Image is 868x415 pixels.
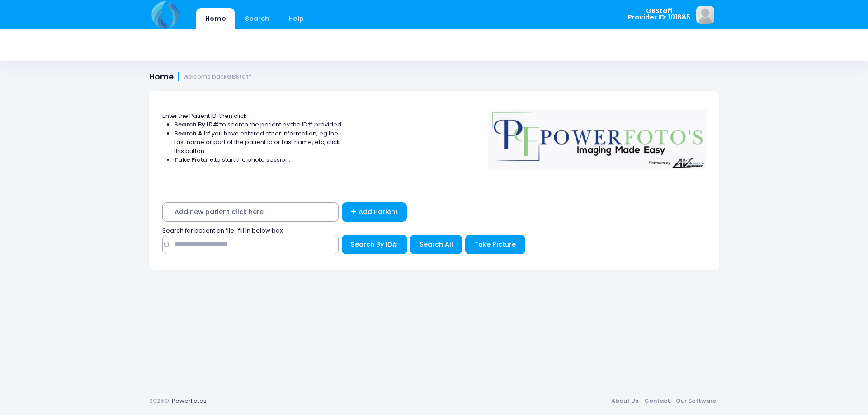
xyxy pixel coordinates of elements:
a: Contact [641,393,673,409]
span: Search By ID# [351,240,398,249]
span: Search for patient on file : fill in below box; [162,226,284,235]
button: Search By ID# [342,235,407,254]
a: Add Patient [342,202,407,222]
span: Add new patient click here [162,202,339,222]
h1: Home [149,72,251,82]
a: Search [236,8,278,29]
strong: Search By ID#: [174,120,220,129]
strong: Take Picture: [174,155,215,164]
span: GBStaff Provider ID: 101885 [628,8,690,21]
a: Our Software [673,393,719,409]
span: Enter the Patient ID, then click [162,112,247,120]
strong: GBStaff [227,73,251,80]
a: Help [280,8,313,29]
img: Logo [484,103,710,169]
li: to start the photo session. [174,155,343,164]
span: Search All [420,240,453,249]
li: If you have entered other information, eg the Last name or part of the patient id or Last name, e... [174,129,343,156]
a: PowerFotos [172,396,207,405]
span: Take Picture [474,240,516,249]
small: Welcome back [183,74,251,80]
button: Search All [410,235,462,254]
button: Take Picture [465,235,525,254]
a: Home [196,8,235,29]
a: About Us [608,393,641,409]
strong: Search All: [174,129,207,138]
span: 2025© [149,396,169,405]
img: image [696,6,714,24]
li: to search the patient by the ID# provided. [174,120,343,129]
